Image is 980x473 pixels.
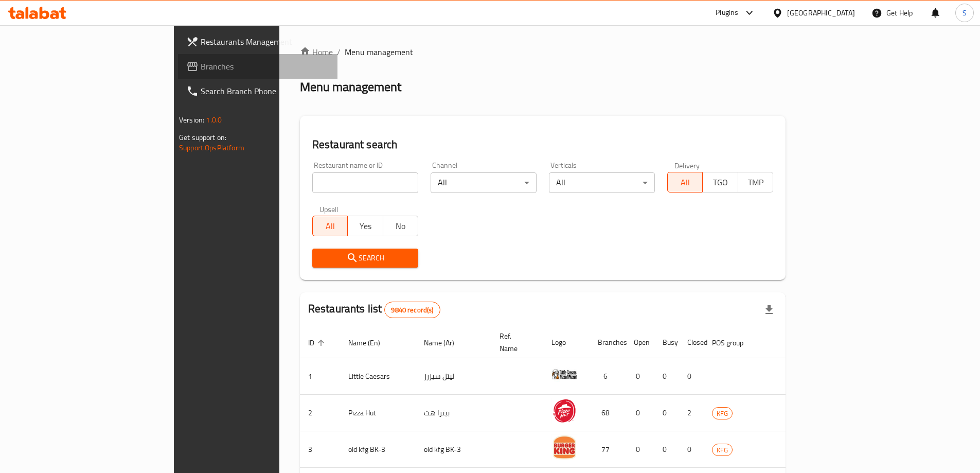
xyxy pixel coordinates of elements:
[674,162,700,169] label: Delivery
[654,431,679,468] td: 0
[431,172,537,193] div: All
[549,172,655,193] div: All
[654,327,679,358] th: Busy
[543,327,590,358] th: Logo
[702,172,738,192] button: TGO
[551,434,577,460] img: old kfg BK-3
[626,327,654,358] th: Open
[337,46,341,58] li: /
[712,337,757,349] span: POS group
[590,327,626,358] th: Branches
[387,219,414,234] span: No
[551,398,577,424] img: Pizza Hut
[178,79,337,103] a: Search Branch Phone
[679,431,704,468] td: 0
[347,216,383,236] button: Yes
[787,7,855,19] div: [GEOGRAPHIC_DATA]
[201,85,329,97] span: Search Branch Phone
[300,79,401,95] h2: Menu management
[416,431,491,468] td: old kfg BK-3
[679,358,704,395] td: 0
[178,29,337,54] a: Restaurants Management
[590,431,626,468] td: 77
[312,137,773,152] h2: Restaurant search
[626,431,654,468] td: 0
[319,205,338,213] label: Upsell
[738,172,773,192] button: TMP
[679,327,704,358] th: Closed
[707,175,734,190] span: TGO
[590,395,626,431] td: 68
[345,46,413,58] span: Menu management
[500,330,531,355] span: Ref. Name
[340,431,416,468] td: old kfg BK-3
[300,46,786,58] nav: breadcrumb
[312,249,418,268] button: Search
[742,175,769,190] span: TMP
[667,172,703,192] button: All
[679,395,704,431] td: 2
[383,216,418,236] button: No
[626,395,654,431] td: 0
[590,358,626,395] td: 6
[626,358,654,395] td: 0
[757,297,781,322] div: Export file
[206,113,222,127] span: 1.0.0
[340,358,416,395] td: Little Caesars
[308,301,440,318] h2: Restaurants list
[317,219,344,234] span: All
[654,395,679,431] td: 0
[416,358,491,395] td: ليتل سيزرز
[178,54,337,79] a: Branches
[963,7,967,19] span: S
[654,358,679,395] td: 0
[672,175,699,190] span: All
[551,361,577,387] img: Little Caesars
[320,252,410,265] span: Search
[384,302,440,318] div: Total records count
[716,7,738,19] div: Plugins
[312,216,348,236] button: All
[348,337,394,349] span: Name (En)
[201,36,329,48] span: Restaurants Management
[340,395,416,431] td: Pizza Hut
[312,172,418,193] input: Search for restaurant name or ID..
[179,141,244,154] a: Support.OpsPlatform
[352,219,379,234] span: Yes
[179,131,226,144] span: Get support on:
[385,305,439,315] span: 9840 record(s)
[712,444,732,456] span: KFG
[308,337,328,349] span: ID
[416,395,491,431] td: بيتزا هت
[424,337,468,349] span: Name (Ar)
[201,60,329,73] span: Branches
[712,408,732,419] span: KFG
[179,113,204,127] span: Version:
